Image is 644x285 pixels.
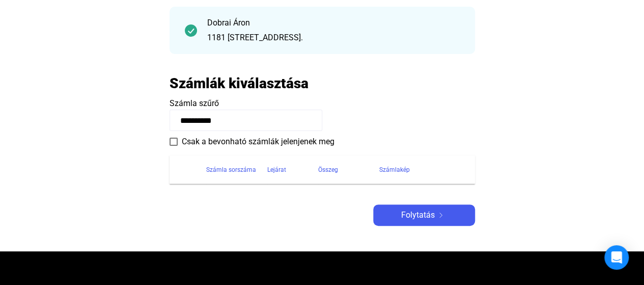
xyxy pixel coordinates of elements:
[182,136,334,148] span: Csak a bevonható számlák jelenjenek meg
[170,74,309,92] h2: Számlák kiválasztása
[267,164,318,176] div: Lejárat
[604,245,629,270] div: Open Intercom Messenger
[435,213,447,218] img: arrow-right-white
[170,98,219,108] span: Számla szűrő
[185,24,197,37] img: checkmark-darker-green-circle
[401,209,435,221] span: Folytatás
[207,32,460,44] div: 1181 [STREET_ADDRESS].
[318,164,338,176] div: Összeg
[373,204,475,226] button: Folytatásarrow-right-white
[267,164,286,176] div: Lejárat
[207,17,460,29] div: Dobrai Áron
[206,164,267,176] div: Számla sorszáma
[206,164,256,176] div: Számla sorszáma
[379,164,410,176] div: Számlakép
[318,164,379,176] div: Összeg
[379,164,463,176] div: Számlakép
